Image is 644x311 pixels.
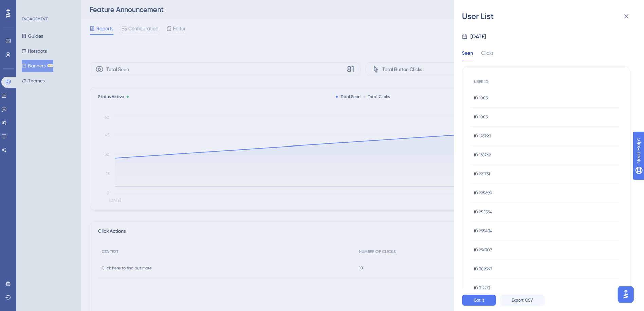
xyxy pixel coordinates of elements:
div: User List [462,11,636,22]
div: Clicks [481,49,493,61]
span: ID 221731 [474,171,490,177]
span: ID 126790 [474,133,491,139]
span: Need Help? [16,2,42,10]
span: ID 138762 [474,152,491,158]
iframe: UserGuiding AI Assistant Launcher [615,284,636,305]
span: ID 309597 [474,266,492,272]
div: [DATE] [470,33,486,41]
span: ID 225690 [474,190,492,196]
span: ID 1003 [474,95,488,101]
button: Export CSV [500,295,545,306]
span: ID 1003 [474,114,488,120]
span: Export CSV [512,297,533,303]
div: Seen [462,49,473,61]
span: ID 255394 [474,209,492,215]
span: Got it [474,297,484,303]
span: ID 312213 [474,285,490,291]
span: ID 295434 [474,228,492,234]
span: ID 296307 [474,247,492,253]
span: USER ID [474,79,489,84]
button: Got it [462,295,496,306]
